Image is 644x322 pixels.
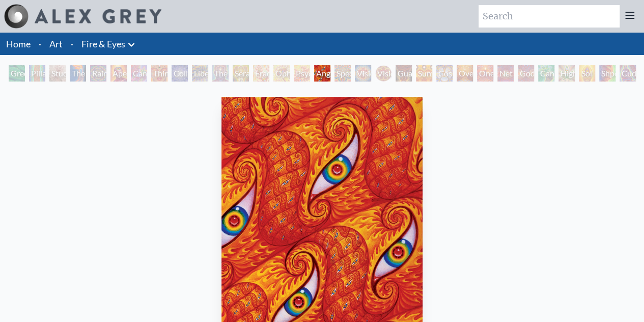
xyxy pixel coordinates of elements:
[67,33,77,55] li: ·
[457,65,473,82] div: Oversoul
[436,65,453,82] div: Cosmic Elf
[49,65,66,82] div: Study for the Great Turn
[477,65,493,82] div: One
[151,65,167,82] div: Third Eye Tears of Joy
[375,65,391,82] div: Vision Crystal Tondo
[314,65,330,82] div: Angel Skin
[29,65,45,82] div: Pillar of Awareness
[355,65,371,82] div: Vision Crystal
[233,65,249,82] div: Seraphic Transport Docking on the Third Eye
[620,65,636,82] div: Cuddle
[35,33,45,55] li: ·
[579,65,595,82] div: Sol Invictus
[558,65,575,82] div: Higher Vision
[497,65,514,82] div: Net of Being
[334,65,351,82] div: Spectral Lotus
[70,65,86,82] div: The Torch
[192,65,208,82] div: Liberation Through Seeing
[273,65,290,82] div: Ophanic Eyelash
[479,5,620,28] input: Search
[599,65,615,82] div: Shpongled
[49,37,63,51] a: Art
[81,37,125,51] a: Fire & Eyes
[518,65,534,82] div: Godself
[396,65,412,82] div: Guardian of Infinite Vision
[253,65,269,82] div: Fractal Eyes
[416,65,432,82] div: Sunyata
[6,38,31,49] a: Home
[110,65,127,82] div: Aperture
[172,65,188,82] div: Collective Vision
[131,65,147,82] div: Cannabis Sutra
[9,65,25,82] div: Green Hand
[90,65,106,82] div: Rainbow Eye Ripple
[294,65,310,82] div: Psychomicrograph of a Fractal Paisley Cherub Feather Tip
[212,65,229,82] div: The Seer
[538,65,554,82] div: Cannafist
